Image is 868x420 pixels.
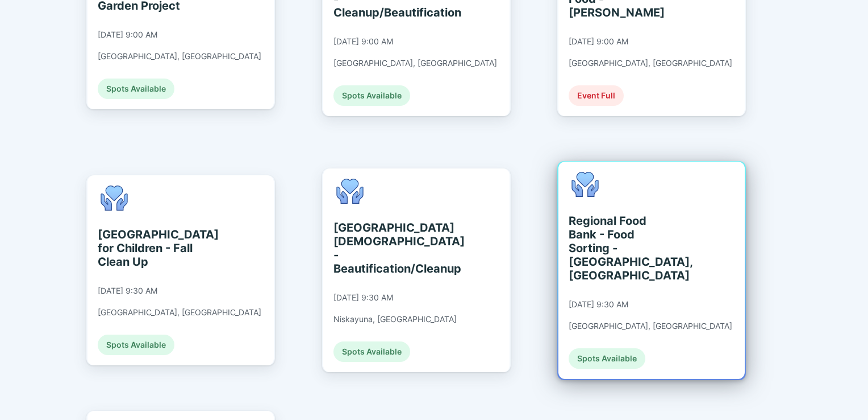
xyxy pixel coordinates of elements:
[98,79,174,99] div: Spots Available
[333,293,393,303] div: [DATE] 9:30 AM
[98,228,202,269] div: [GEOGRAPHIC_DATA] for Children - Fall Clean Up
[98,335,174,355] div: Spots Available
[333,314,457,324] div: Niskayuna, [GEOGRAPHIC_DATA]
[98,286,157,296] div: [DATE] 9:30 AM
[569,58,732,68] div: [GEOGRAPHIC_DATA], [GEOGRAPHIC_DATA]
[98,30,157,40] div: [DATE] 9:00 AM
[98,307,261,318] div: [GEOGRAPHIC_DATA], [GEOGRAPHIC_DATA]
[569,214,673,282] div: Regional Food Bank - Food Sorting - [GEOGRAPHIC_DATA], [GEOGRAPHIC_DATA]
[569,85,624,106] div: Event Full
[98,51,261,61] div: [GEOGRAPHIC_DATA], [GEOGRAPHIC_DATA]
[569,321,732,331] div: [GEOGRAPHIC_DATA], [GEOGRAPHIC_DATA]
[569,348,645,369] div: Spots Available
[569,299,628,310] div: [DATE] 9:30 AM
[333,36,393,47] div: [DATE] 9:00 AM
[333,341,410,362] div: Spots Available
[333,58,497,68] div: [GEOGRAPHIC_DATA], [GEOGRAPHIC_DATA]
[333,221,437,275] div: [GEOGRAPHIC_DATA][DEMOGRAPHIC_DATA] - Beautification/Cleanup
[569,36,628,47] div: [DATE] 9:00 AM
[333,85,410,106] div: Spots Available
